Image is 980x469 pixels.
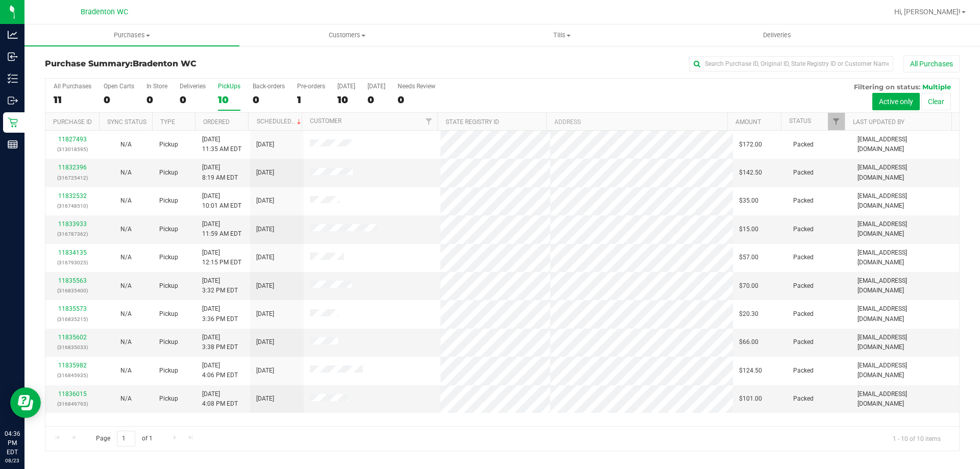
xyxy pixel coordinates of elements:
p: (316849793) [52,399,93,409]
span: Bradenton WC [81,8,128,16]
span: Not Applicable [120,395,132,402]
span: $172.00 [739,140,762,150]
div: All Purchases [54,83,91,90]
button: N/A [120,225,132,234]
inline-svg: Reports [8,139,18,150]
p: (316835400) [52,286,93,295]
a: 11832532 [58,192,87,200]
span: [DATE] 3:32 PM EDT [202,276,238,295]
div: 10 [218,94,240,106]
div: 10 [337,94,355,106]
span: [EMAIL_ADDRESS][DOMAIN_NAME] [857,276,953,295]
span: 1 - 10 of 10 items [885,431,949,446]
span: [DATE] 12:15 PM EDT [202,248,241,267]
span: Pickup [159,168,178,178]
span: [EMAIL_ADDRESS][DOMAIN_NAME] [857,248,953,267]
div: Needs Review [398,83,435,90]
span: Pickup [159,140,178,150]
span: Not Applicable [120,141,132,148]
span: $70.00 [739,281,758,291]
a: Deliveries [670,24,885,46]
span: [EMAIL_ADDRESS][DOMAIN_NAME] [857,191,953,211]
span: [EMAIL_ADDRESS][DOMAIN_NAME] [857,361,953,380]
span: [DATE] [256,196,274,206]
span: [DATE] [256,281,274,291]
span: $35.00 [739,196,758,206]
button: Clear [921,93,951,110]
a: Status [789,117,811,125]
span: Purchases [24,31,239,40]
span: $20.30 [739,309,758,319]
div: 0 [367,94,385,106]
span: Page of 1 [87,431,161,447]
button: N/A [120,140,132,150]
inline-svg: Analytics [8,30,18,40]
span: Not Applicable [120,197,132,204]
a: State Registry ID [446,118,499,126]
a: Last Updated By [853,118,904,126]
a: 11835602 [58,334,87,341]
span: Pickup [159,309,178,319]
div: Pre-orders [297,83,325,90]
span: [DATE] 11:59 AM EDT [202,219,241,239]
span: Pickup [159,337,178,347]
button: N/A [120,366,132,376]
a: 11833933 [58,220,87,228]
button: N/A [120,196,132,206]
span: Pickup [159,225,178,234]
span: [DATE] 11:35 AM EDT [202,135,241,154]
div: 1 [297,94,325,106]
a: Customers [239,24,454,46]
span: [DATE] [256,253,274,262]
input: Search Purchase ID, Original ID, State Registry ID or Customer Name... [689,56,893,71]
span: Packed [793,337,814,347]
span: $124.50 [739,366,762,376]
a: Tills [454,24,669,46]
span: Pickup [159,281,178,291]
span: Pickup [159,253,178,262]
a: 11836015 [58,390,87,398]
a: Ordered [203,118,230,126]
inline-svg: Retail [8,117,18,128]
div: [DATE] [337,83,355,90]
span: [DATE] 10:01 AM EDT [202,191,241,211]
span: [EMAIL_ADDRESS][DOMAIN_NAME] [857,333,953,352]
p: (316787362) [52,229,93,239]
span: Not Applicable [120,282,132,289]
span: Not Applicable [120,226,132,233]
iframe: Resource center [10,387,41,418]
h3: Purchase Summary: [45,59,350,68]
inline-svg: Outbound [8,95,18,106]
a: Amount [736,118,761,126]
a: Scheduled [257,118,303,125]
span: [EMAIL_ADDRESS][DOMAIN_NAME] [857,219,953,239]
span: $142.50 [739,168,762,178]
p: (316835215) [52,314,93,324]
div: 0 [253,94,285,106]
span: Pickup [159,196,178,206]
p: (313018595) [52,144,93,154]
div: Deliveries [180,83,206,90]
div: PickUps [218,83,240,90]
a: Type [160,118,175,126]
p: (316845935) [52,371,93,380]
div: [DATE] [367,83,385,90]
span: [DATE] 4:06 PM EDT [202,361,238,380]
span: $15.00 [739,225,758,234]
th: Address [546,113,727,131]
span: [DATE] 3:36 PM EDT [202,304,238,324]
span: Deliveries [749,31,805,40]
button: N/A [120,253,132,262]
span: $101.00 [739,394,762,404]
p: (316748510) [52,201,93,211]
span: Packed [793,394,814,404]
span: Packed [793,253,814,262]
span: [EMAIL_ADDRESS][DOMAIN_NAME] [857,389,953,409]
button: N/A [120,281,132,291]
a: 11835563 [58,277,87,284]
span: [DATE] [256,337,274,347]
a: 11827493 [58,136,87,143]
span: Pickup [159,394,178,404]
a: Purchases [24,24,239,46]
span: [DATE] [256,366,274,376]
